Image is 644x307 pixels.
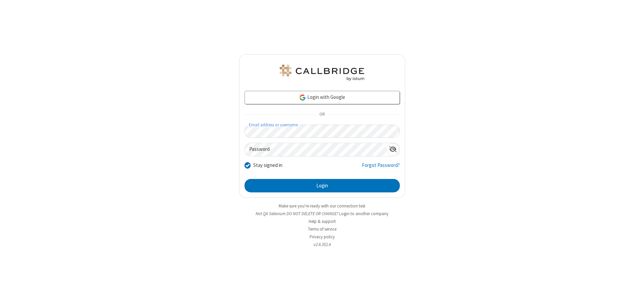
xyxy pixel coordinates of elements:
a: Make sure you're ready with our connection test [279,203,365,209]
img: google-icon.png [299,94,306,101]
label: Stay signed in [253,162,282,169]
li: Not QA Selenium DO NOT DELETE OR CHANGE? [239,210,405,217]
div: Show password [386,143,399,156]
span: OR [317,110,327,119]
input: Email address or username [245,125,400,138]
a: Terms of service [308,226,336,232]
a: Login with Google [245,91,400,104]
li: v2.6.352.4 [239,241,405,248]
button: Login to another company [339,210,388,217]
img: QA Selenium DO NOT DELETE OR CHANGE [278,65,366,81]
a: Forgot Password? [362,162,400,174]
input: Password [245,143,386,156]
a: Help & support [309,219,336,224]
a: Privacy policy [310,234,335,240]
button: Login [245,179,400,192]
